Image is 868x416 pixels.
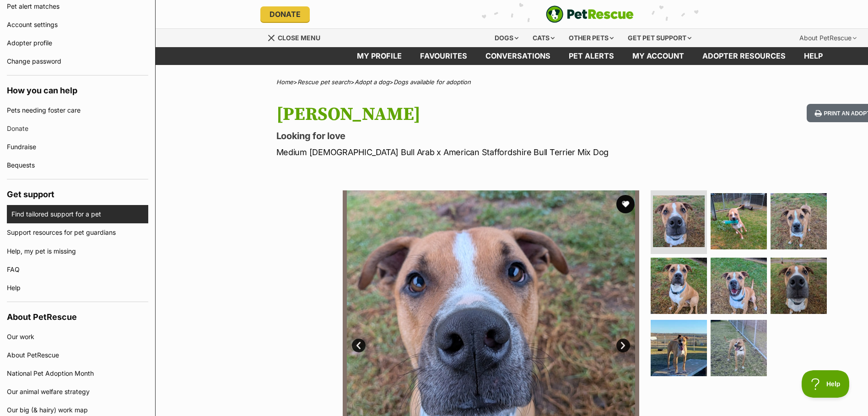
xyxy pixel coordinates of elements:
[795,47,832,65] a: Help
[276,104,663,125] h1: [PERSON_NAME]
[297,78,350,86] a: Rescue pet search
[560,47,623,65] a: Pet alerts
[488,29,525,47] div: Dogs
[7,328,148,346] a: Our work
[7,302,148,328] h4: About PetRescue
[7,179,148,205] h4: Get support
[526,29,561,47] div: Cats
[276,78,293,86] a: Home
[267,29,327,45] a: Menu
[793,29,863,47] div: About PetRescue
[7,16,148,34] a: Account settings
[7,156,148,174] a: Bequests
[276,146,663,158] p: Medium [DEMOGRAPHIC_DATA] Bull Arab x American Staffordshire Bull Terrier Mix Dog
[7,119,148,138] a: Donate
[7,34,148,52] a: Adopter profile
[355,78,389,86] a: Adopt a dog
[7,52,148,70] a: Change password
[7,138,148,156] a: Fundraise
[693,47,795,65] a: Adopter resources
[651,258,707,314] img: Photo of Bennett
[7,242,148,260] a: Help, my pet is missing
[7,260,148,279] a: FAQ
[7,76,148,101] h4: How you can help
[276,130,663,142] p: Looking for love
[7,346,148,364] a: About PetRescue
[711,258,767,314] img: Photo of Bennett
[623,47,693,65] a: My account
[616,339,630,352] a: Next
[476,47,560,65] a: conversations
[546,5,634,23] img: logo-e224e6f780fb5917bec1dbf3a21bbac754714ae5b6737aabdf751b685950b380.svg
[260,6,310,22] a: Donate
[546,5,634,23] a: PetRescue
[7,279,148,297] a: Help
[771,193,827,249] img: Photo of Bennett
[711,193,767,249] img: Photo of Bennett
[394,78,471,86] a: Dogs available for adoption
[562,29,620,47] div: Other pets
[802,370,850,398] iframe: Help Scout Beacon - Open
[616,195,635,213] button: favourite
[711,320,767,376] img: Photo of Bennett
[7,101,148,119] a: Pets needing foster care
[621,29,698,47] div: Get pet support
[771,258,827,314] img: Photo of Bennett
[278,34,320,42] span: Close menu
[651,320,707,376] img: Photo of Bennett
[352,339,366,352] a: Prev
[348,47,411,65] a: My profile
[7,364,148,383] a: National Pet Adoption Month
[7,383,148,401] a: Our animal welfare strategy
[7,223,148,242] a: Support resources for pet guardians
[653,195,705,247] img: Photo of Bennett
[411,47,476,65] a: Favourites
[11,205,148,223] a: Find tailored support for a pet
